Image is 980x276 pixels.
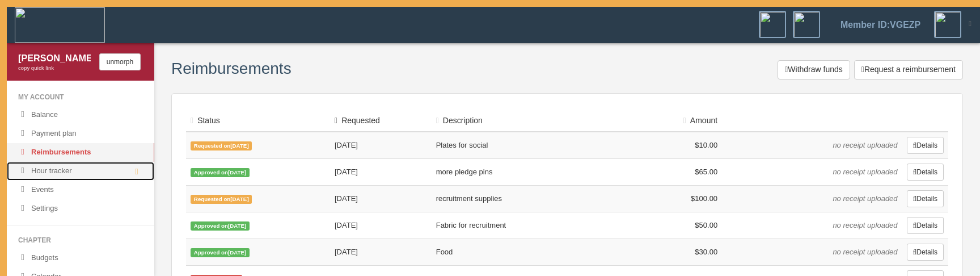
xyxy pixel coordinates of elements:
[18,52,91,65] div: [PERSON_NAME] Jordan
[907,244,944,261] button: Details
[7,89,154,106] li: My Account
[907,217,944,234] button: Details
[191,221,250,231] span: Approved on
[432,132,594,159] td: Plates for social
[432,186,594,212] td: recruitment supplies
[833,221,897,229] em: no receipt uploaded
[695,221,717,229] span: $50.00
[695,168,717,176] span: $65.00
[330,111,432,132] th: Requested
[7,162,154,181] a: Hour tracker
[330,132,432,159] td: [DATE]
[228,223,246,229] span: [DATE]
[432,111,594,132] th: Description
[186,111,330,132] th: Status
[695,248,717,256] span: $30.00
[833,194,897,203] em: no receipt uploaded
[907,164,944,181] button: Details
[7,106,154,124] a: Balance
[833,248,897,256] em: no receipt uploaded
[191,195,252,204] span: Requested on
[594,111,722,132] th: Amount
[432,212,594,239] td: Fabric for recruitment
[833,168,897,176] em: no receipt uploaded
[432,239,594,266] td: Food
[907,190,944,207] button: Details
[7,249,154,267] a: Budgets
[7,181,154,199] a: Events
[827,7,934,43] a: Member ID: VGEZP
[18,65,91,72] div: copy quick link
[854,60,963,80] button: Request a reimbursement
[330,239,432,266] td: [DATE]
[833,141,897,149] em: no receipt uploaded
[99,53,141,70] button: unmorph
[171,60,292,78] h3: Reimbursements
[228,169,246,175] span: [DATE]
[7,232,154,249] li: Chapter
[230,143,248,149] span: [DATE]
[695,141,717,149] span: $10.00
[432,159,594,186] td: more pledge pins
[907,137,944,154] button: Details
[191,248,250,257] span: Approved on
[7,124,154,143] a: Payment plan
[191,168,250,177] span: Approved on
[691,194,717,203] span: $100.00
[230,196,248,202] span: [DATE]
[7,143,154,162] a: Reimbursements
[330,159,432,186] td: [DATE]
[191,141,252,150] span: Requested on
[778,60,850,80] button: Withdraw funds
[7,199,154,218] a: Settings
[228,249,246,256] span: [DATE]
[330,212,432,239] td: [DATE]
[330,186,432,212] td: [DATE]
